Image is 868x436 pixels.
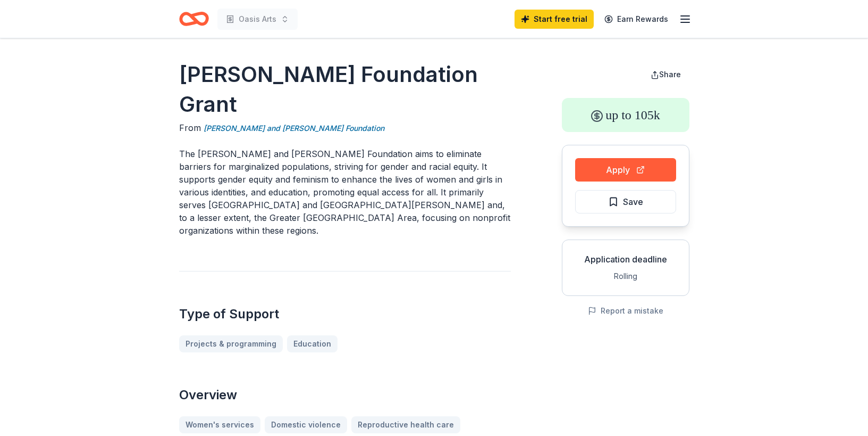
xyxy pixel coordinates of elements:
h2: Type of Support [179,306,511,323]
a: [PERSON_NAME] and [PERSON_NAME] Foundation [204,122,384,135]
span: Share [659,70,681,79]
a: Earn Rewards [598,10,675,29]
h1: [PERSON_NAME] Foundation Grant [179,60,511,119]
div: Application deadline [571,253,680,266]
span: Oasis Arts [239,13,276,26]
a: Projects & programming [179,335,283,352]
button: Report a mistake [588,305,663,317]
span: Save [623,195,643,209]
a: Home [179,6,209,31]
button: Oasis Arts [217,9,298,30]
a: Education [287,335,338,352]
div: Rolling [571,270,680,283]
p: The [PERSON_NAME] and [PERSON_NAME] Foundation aims to eliminate barriers for marginalized popula... [179,147,511,237]
button: Apply [575,158,676,182]
div: up to 105k [562,98,689,132]
button: Save [575,190,676,213]
button: Share [642,64,689,85]
div: From [179,121,511,135]
h2: Overview [179,386,511,404]
a: Start free trial [515,10,594,29]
